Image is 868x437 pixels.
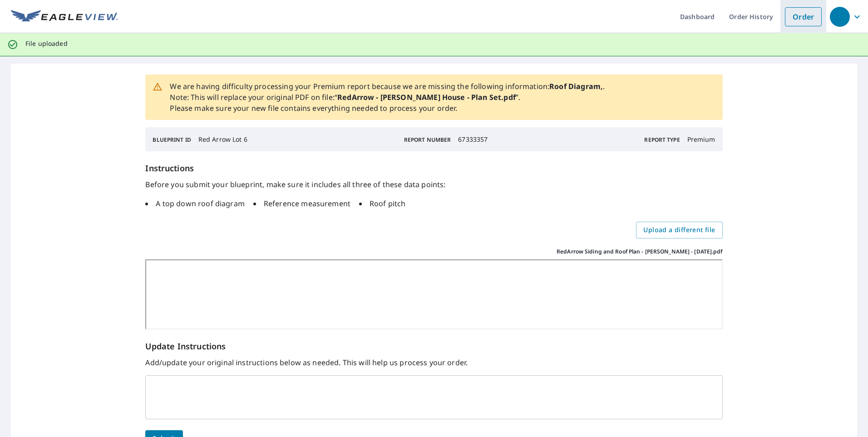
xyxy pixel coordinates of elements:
li: Roof pitch [359,198,406,209]
img: EV Logo [11,10,118,24]
label: Upload a different file [636,222,722,238]
strong: RedArrow - [PERSON_NAME] House - Plan Set.pdf [337,92,516,102]
iframe: RedArrow Siding and Roof Plan - Heller - 9.9.25.pdf [145,259,722,329]
p: Red Arrow Lot 6 [198,134,247,144]
p: Before you submit your blueprint, make sure it includes all three of these data points: [145,179,722,190]
p: File uploaded [25,40,68,48]
p: Premium [687,134,715,144]
a: Order [785,7,822,26]
p: Blueprint ID [153,136,191,144]
p: Report Type [644,136,680,144]
p: Update Instructions [145,340,722,353]
p: Report Number [404,136,451,144]
li: A top down roof diagram [145,198,244,209]
strong: Roof Diagram, [549,81,603,91]
p: We are having difficulty processing your Premium report because we are missing the following info... [170,81,605,114]
p: Add/update your original instructions below as needed. This will help us process your order. [145,357,722,368]
li: Reference measurement [253,198,350,209]
span: Upload a different file [643,224,715,236]
h6: Instructions [145,162,722,174]
p: RedArrow Siding and Roof Plan - [PERSON_NAME] - [DATE].pdf [557,248,723,256]
p: 67333357 [458,134,488,144]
